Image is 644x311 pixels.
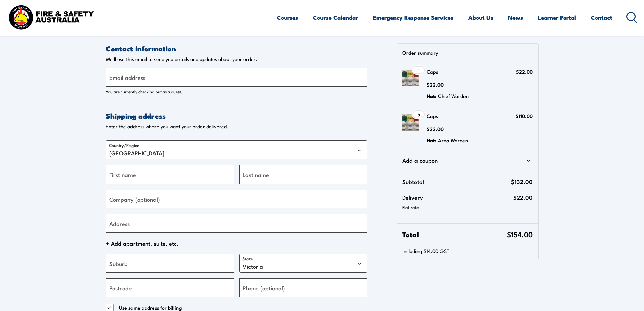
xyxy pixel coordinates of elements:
[239,165,367,184] input: Last name
[516,112,533,119] span: $110.00
[313,8,358,26] a: Course Calendar
[106,123,367,130] p: Enter the address where you want your order delivered.
[418,67,420,73] span: 1
[468,8,493,26] a: About Us
[109,170,136,179] label: First name
[109,283,132,292] label: Postcode
[516,68,533,75] span: $22.00
[591,8,612,26] a: Contact
[106,165,234,184] input: First name
[507,229,533,239] span: $154.00
[239,278,367,297] input: Phone (optional)
[538,8,576,26] a: Learner Portal
[438,92,469,100] span: Chief Warden
[427,67,469,77] h3: Caps
[402,229,507,239] span: Total
[417,112,420,117] span: 5
[243,170,269,179] label: Last name
[243,283,285,292] label: Phone (optional)
[106,88,367,95] p: You are currently checking out as a guest.
[106,68,367,87] input: Email address
[402,49,538,56] p: Order summary
[109,142,139,148] label: Country/Region
[106,111,367,120] h2: Shipping address
[402,248,532,254] p: Including $14.00 GST
[438,137,468,144] span: Area Warden
[109,194,160,203] label: Company (optional)
[402,70,419,86] img: Caps
[106,254,234,273] input: Suburb
[402,114,419,131] img: Caps
[508,8,523,26] a: News
[402,192,513,202] span: Delivery
[106,190,367,208] input: Company (optional)
[109,219,130,228] label: Address
[513,192,533,202] span: $22.00
[427,137,437,144] span: Hat :
[277,8,298,26] a: Courses
[402,155,532,165] div: Add a coupon
[106,56,367,62] p: We'll use this email to send you details and updates about your order.
[511,177,533,187] span: $132.00
[242,256,253,261] label: State
[109,73,145,82] label: Email address
[427,125,444,132] span: $22.00
[106,214,367,233] input: Address
[106,238,367,248] span: + Add apartment, suite, etc.
[402,202,532,213] div: Flat rate
[427,81,444,88] span: $22.00
[427,92,437,100] span: Hat :
[109,259,128,268] label: Suburb
[106,44,367,53] h2: Contact information
[373,8,453,26] a: Emergency Response Services
[402,177,511,187] span: Subtotal
[427,111,468,121] h3: Caps
[106,278,234,297] input: Postcode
